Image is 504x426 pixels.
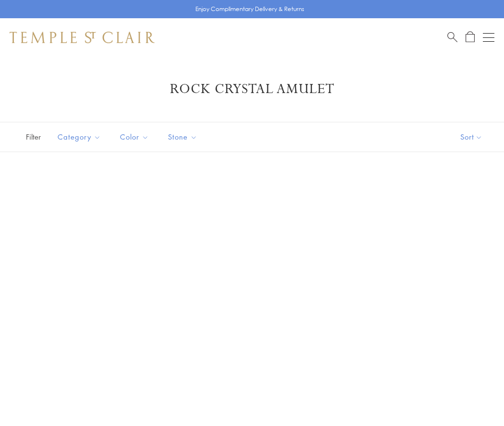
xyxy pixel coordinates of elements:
[466,31,475,43] a: Open Shopping Bag
[161,126,204,148] button: Stone
[53,131,108,143] span: Category
[50,126,108,148] button: Category
[439,122,504,152] button: Show sort by
[113,126,156,148] button: Color
[483,32,494,43] button: Open navigation
[24,81,480,98] h1: Rock Crystal Amulet
[447,31,457,43] a: Search
[115,131,156,143] span: Color
[10,32,155,43] img: Temple St. Clair
[195,4,304,14] p: Enjoy Complimentary Delivery & Returns
[163,131,204,143] span: Stone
